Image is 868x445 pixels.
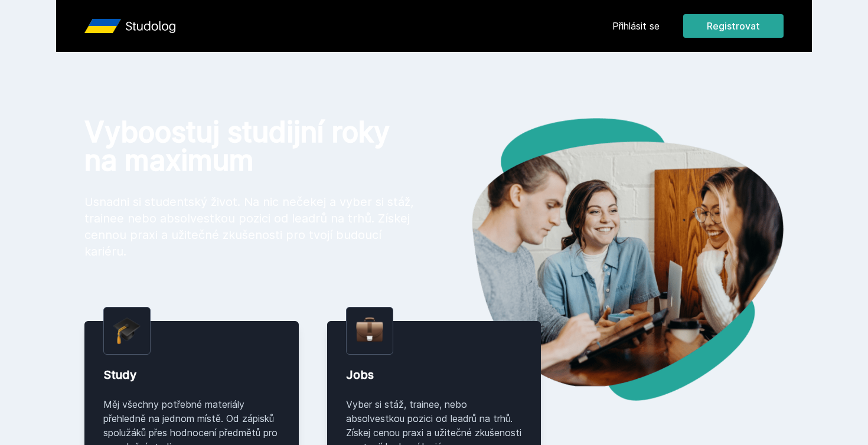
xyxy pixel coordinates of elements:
img: graduation-cap.png [113,317,141,345]
p: Usnadni si studentský život. Na nic nečekej a vyber si stáž, trainee nebo absolvestkou pozici od ... [84,194,415,260]
div: Jobs [346,367,523,383]
a: Přihlásit se [612,19,660,33]
h1: Vyboostuj studijní roky na maximum [84,118,415,175]
img: hero.png [434,118,784,401]
div: Study [103,367,280,383]
button: Registrovat [683,14,784,38]
img: briefcase.png [356,315,383,345]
